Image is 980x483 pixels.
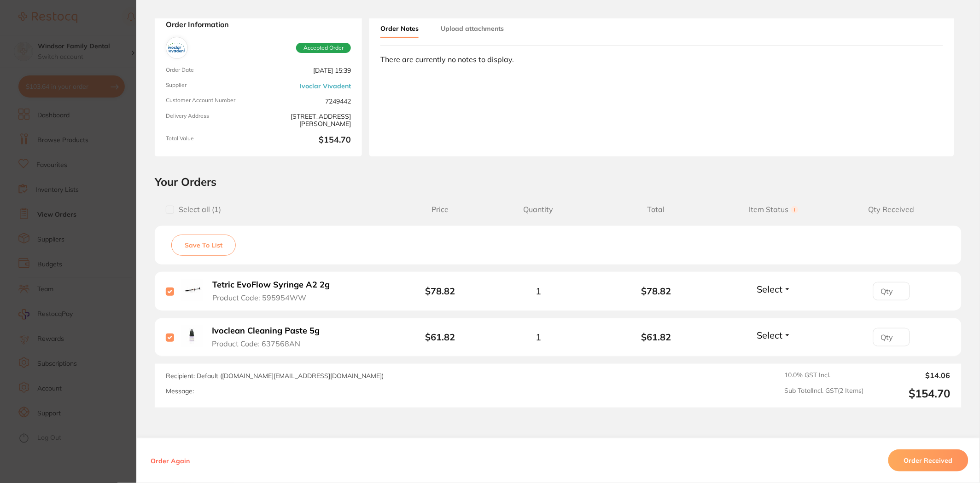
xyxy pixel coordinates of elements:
[441,20,504,37] button: Upload attachments
[262,97,351,105] span: 7249442
[148,456,192,465] button: Order Again
[40,14,163,152] div: Message content
[166,82,255,90] span: Supplier
[262,113,351,128] span: [STREET_ADDRESS][PERSON_NAME]
[426,331,455,343] b: $61.82
[166,20,351,29] strong: Order Information
[40,14,163,230] div: Hi [PERSON_NAME], ​ Starting [DATE], we’re making some updates to our product offerings on the Re...
[715,205,833,214] span: Item Status
[210,280,340,302] button: Tetric EvoFlow Syringe A2 2g Product Code: 595954WW
[262,135,351,145] b: $154.70
[166,97,255,105] span: Customer Account Number
[174,205,221,214] span: Select all ( 1 )
[181,326,203,347] img: Ivoclean Cleaning Paste 5g
[597,205,715,214] span: Total
[833,205,951,214] span: Qty Received
[871,387,951,400] output: $154.70
[168,39,186,57] img: Ivoclar Vivadent
[296,43,351,53] span: Accepted Order
[210,326,331,348] button: Ivoclean Cleaning Paste 5g Product Code: 637568AN
[754,283,794,295] button: Select
[171,235,236,256] button: Save To List
[166,67,255,75] span: Order Date
[380,55,943,63] div: There are currently no notes to display.
[597,286,715,296] b: $78.82
[888,449,968,471] button: Order Received
[166,135,255,145] span: Total Value
[212,326,320,336] b: Ivoclean Cleaning Paste 5g
[14,8,170,170] div: message notification from Restocq, 3w ago. Hi Aditya, ​ Starting 11 August, we’re making some upd...
[871,371,951,379] output: $14.06
[166,387,194,395] label: Message:
[380,20,419,38] button: Order Notes
[181,279,203,301] img: Tetric EvoFlow Syringe A2 2g
[21,17,35,31] img: Profile image for Restocq
[212,293,306,302] span: Product Code: 595954WW
[757,283,783,295] span: Select
[300,82,351,90] a: Ivoclar Vivadent
[536,286,541,296] span: 1
[166,113,255,128] span: Delivery Address
[873,328,910,346] input: Qty
[480,205,598,214] span: Quantity
[262,67,351,75] span: [DATE] 15:39
[536,332,541,342] span: 1
[873,282,910,300] input: Qty
[754,329,794,341] button: Select
[426,285,455,297] b: $78.82
[757,329,783,341] span: Select
[785,387,864,400] span: Sub Total Incl. GST ( 2 Items)
[212,280,330,290] b: Tetric EvoFlow Syringe A2 2g
[166,372,384,380] span: Recipient: Default ( [DOMAIN_NAME][EMAIL_ADDRESS][DOMAIN_NAME] )
[212,339,301,348] span: Product Code: 637568AN
[597,332,715,342] b: $61.82
[155,175,962,189] h2: Your Orders
[40,156,163,164] p: Message from Restocq, sent 3w ago
[785,371,864,379] span: 10.0 % GST Incl.
[401,205,479,214] span: Price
